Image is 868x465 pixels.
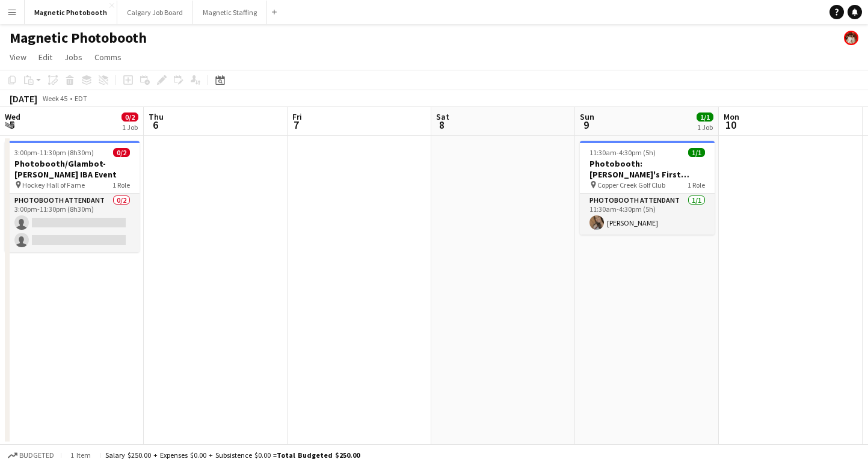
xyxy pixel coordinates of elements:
[277,451,360,460] span: Total Budgeted $250.00
[3,118,20,132] span: 5
[105,451,360,460] div: Salary $250.00 + Expenses $0.00 + Subsistence $0.00 =
[291,118,302,132] span: 7
[5,158,140,180] h3: Photobooth/Glambot- [PERSON_NAME] IBA Event
[597,180,665,189] span: Copper Creek Golf Club
[6,449,56,462] button: Budgeted
[147,118,164,132] span: 6
[22,180,85,189] span: Hockey Hall of Fame
[90,49,126,65] a: Comms
[5,141,140,252] app-job-card: 3:00pm-11:30pm (8h30m)0/2Photobooth/Glambot- [PERSON_NAME] IBA Event Hockey Hall of Fame1 RolePho...
[14,148,94,157] span: 3:00pm-11:30pm (8h30m)
[697,123,713,132] div: 1 Job
[722,118,739,132] span: 10
[122,123,138,132] div: 1 Job
[589,148,656,157] span: 11:30am-4:30pm (5h)
[580,194,715,235] app-card-role: Photobooth Attendant1/111:30am-4:30pm (5h)[PERSON_NAME]
[434,118,449,132] span: 8
[40,94,70,103] span: Week 45
[193,1,267,24] button: Magnetic Staffing
[292,111,302,122] span: Fri
[10,93,37,105] div: [DATE]
[113,148,130,157] span: 0/2
[75,94,87,103] div: EDT
[94,52,122,63] span: Comms
[25,1,117,24] button: Magnetic Photobooth
[5,111,20,122] span: Wed
[60,49,87,65] a: Jobs
[149,111,164,122] span: Thu
[688,148,705,157] span: 1/1
[5,49,31,65] a: View
[112,180,130,189] span: 1 Role
[10,29,147,47] h1: Magnetic Photobooth
[19,451,54,460] span: Budgeted
[724,111,739,122] span: Mon
[122,112,138,122] span: 0/2
[117,1,193,24] button: Calgary Job Board
[580,141,715,235] app-job-card: 11:30am-4:30pm (5h)1/1Photobooth: [PERSON_NAME]'s First Birthday (#1 - 3049) Copper Creek Golf Cl...
[38,52,52,63] span: Edit
[5,194,140,252] app-card-role: Photobooth Attendant0/23:00pm-11:30pm (8h30m)
[688,180,705,189] span: 1 Role
[844,31,858,45] app-user-avatar: Kara & Monika
[697,112,713,122] span: 1/1
[64,52,82,63] span: Jobs
[34,49,57,65] a: Edit
[580,158,715,180] h3: Photobooth: [PERSON_NAME]'s First Birthday (#1 - 3049)
[580,111,594,122] span: Sun
[10,52,26,63] span: View
[66,451,95,460] span: 1 item
[578,118,594,132] span: 9
[436,111,449,122] span: Sat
